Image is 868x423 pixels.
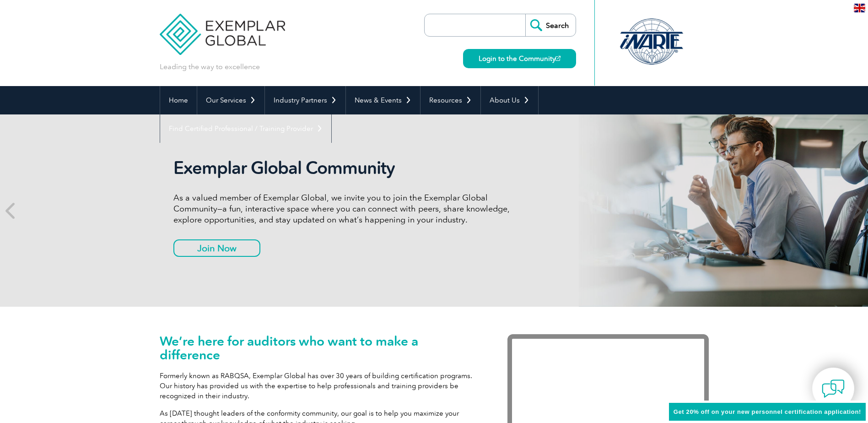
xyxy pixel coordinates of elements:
[421,86,480,114] a: Resources
[346,86,420,114] a: News & Events
[173,239,260,257] a: Join Now
[160,114,331,143] a: Find Certified Professional / Training Provider
[160,371,480,401] p: Formerly known as RABQSA, Exemplar Global has over 30 years of building certification programs. O...
[674,408,861,415] span: Get 20% off on your new personnel certification application!
[160,86,197,114] a: Home
[160,334,480,362] h1: We’re here for auditors who want to make a difference
[173,192,517,225] p: As a valued member of Exemplar Global, we invite you to join the Exemplar Global Community—a fun,...
[854,4,865,12] img: en
[555,56,561,61] img: open_square.png
[160,62,260,72] p: Leading the way to excellence
[265,86,345,114] a: Industry Partners
[463,49,576,68] a: Login to the Community
[525,14,576,36] input: Search
[481,86,538,114] a: About Us
[822,377,845,400] img: contact-chat.png
[173,157,517,179] h2: Exemplar Global Community
[197,86,264,114] a: Our Services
